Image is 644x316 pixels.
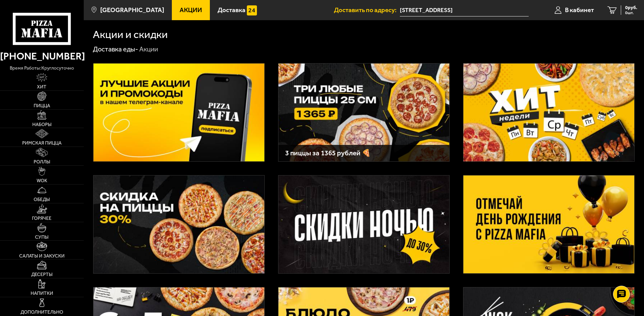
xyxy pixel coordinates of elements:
[19,254,65,259] span: Салаты и закуски
[565,7,594,13] span: В кабинет
[93,45,138,53] a: Доставка еды-
[31,291,53,296] span: Напитки
[278,63,450,162] a: 3 пиццы за 1365 рублей 🍕
[218,7,245,13] span: Доставка
[100,7,164,13] span: [GEOGRAPHIC_DATA]
[625,5,637,10] span: 0 руб.
[139,45,158,54] div: Акции
[180,7,202,13] span: Акции
[37,179,47,183] span: WOK
[21,310,63,315] span: Дополнительно
[400,4,529,16] span: Ленинградская область, Всеволожский район, Заневское городское поселение, Кудрово, Солнечная улиц...
[32,216,51,221] span: Горячее
[93,29,168,40] h1: Акции и скидки
[400,4,529,16] input: Ваш адрес доставки
[285,150,443,157] h3: 3 пиццы за 1365 рублей 🍕
[247,5,257,15] img: 15daf4d41897b9f0e9f617042186c801.svg
[34,104,50,108] span: Пицца
[35,235,48,240] span: Супы
[34,197,50,202] span: Обеды
[32,122,51,127] span: Наборы
[625,11,637,15] span: 0 шт.
[37,85,46,89] span: Хит
[334,7,400,13] span: Доставить по адресу:
[34,160,50,164] span: Роллы
[22,141,62,146] span: Римская пицца
[31,272,52,277] span: Десерты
